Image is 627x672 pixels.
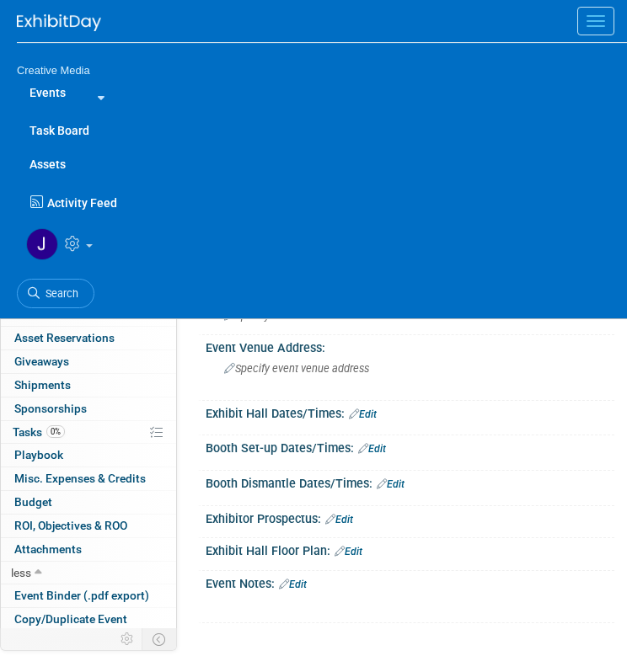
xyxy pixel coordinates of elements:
[14,472,146,485] span: Misc. Expenses & Credits
[1,467,176,490] a: Misc. Expenses & Credits
[17,64,90,77] span: Creative Media
[14,378,71,392] span: Shipments
[1,608,176,631] a: Copy/Duplicate Event
[26,181,627,216] a: Activity Feed
[14,331,115,344] span: Asset Reservations
[14,448,63,461] span: Playbook
[206,506,614,528] div: Exhibitor Prospectus:
[206,471,614,493] div: Booth Dismantle Dates/Times:
[14,495,52,509] span: Budget
[1,350,176,373] a: Giveaways
[11,566,31,579] span: less
[377,478,405,490] a: Edit
[1,421,176,444] a: Tasks0%
[17,147,627,181] a: Assets
[46,425,65,438] span: 0%
[47,196,117,210] span: Activity Feed
[17,76,78,109] a: Events
[206,335,614,356] div: Event Venue Address:
[113,628,142,650] td: Personalize Event Tab Strip
[1,584,176,607] a: Event Binder (.pdf export)
[349,408,377,420] a: Edit
[17,279,94,308] a: Search
[325,514,353,525] a: Edit
[14,542,82,556] span: Attachments
[17,14,101,31] img: ExhibitDay
[13,425,65,439] span: Tasks
[335,546,362,557] a: Edit
[1,538,176,561] a: Attachments
[14,589,149,602] span: Event Binder (.pdf export)
[1,562,176,584] a: less
[26,228,58,260] img: Jesse Smith
[14,519,127,532] span: ROI, Objectives & ROO
[1,327,176,349] a: Asset Reservations
[17,114,627,147] a: Task Board
[206,401,614,423] div: Exhibit Hall Dates/Times:
[224,362,369,375] span: Specify event venue address
[14,355,69,368] span: Giveaways
[14,402,87,415] span: Sponsorships
[1,491,176,514] a: Budget
[1,374,176,397] a: Shipments
[14,612,127,626] span: Copy/Duplicate Event
[1,397,176,420] a: Sponsorships
[1,515,176,537] a: ROI, Objectives & ROO
[279,579,307,590] a: Edit
[206,538,614,560] div: Exhibit Hall Floor Plan:
[206,435,614,457] div: Booth Set-up Dates/Times:
[358,443,386,455] a: Edit
[577,7,614,35] button: Menu
[206,571,614,593] div: Event Notes:
[1,444,176,467] a: Playbook
[142,628,177,650] td: Toggle Event Tabs
[40,287,78,300] span: Search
